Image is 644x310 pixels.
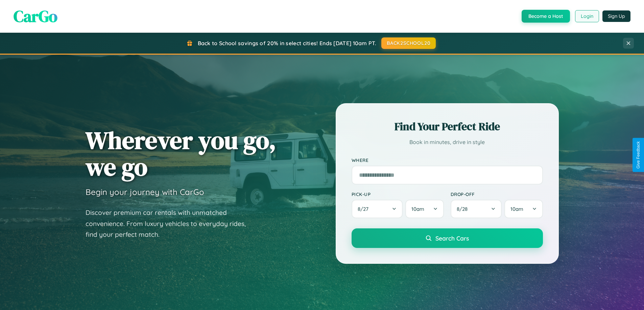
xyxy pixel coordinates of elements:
h2: Find Your Perfect Ride [352,119,543,134]
button: 10am [405,200,444,218]
span: CarGo [14,5,57,27]
label: Drop-off [451,191,543,197]
span: Back to School savings of 20% in select cities! Ends [DATE] 10am PT. [198,40,376,47]
span: 8 / 28 [457,206,471,212]
h1: Wherever you go, we go [86,127,276,180]
span: 10am [510,206,523,212]
button: Sign Up [602,10,630,22]
span: 10am [411,206,424,212]
button: 8/27 [352,200,403,218]
button: 8/28 [451,200,502,218]
button: 10am [504,200,543,218]
button: BACK2SCHOOL20 [381,37,436,49]
button: Become a Host [522,10,570,23]
p: Book in minutes, drive in style [352,137,543,147]
button: Login [575,10,599,22]
div: Give Feedback [636,141,641,169]
span: Search Cars [435,234,469,242]
label: Pick-up [352,191,444,197]
h3: Begin your journey with CarGo [86,187,204,197]
button: Search Cars [352,228,543,248]
p: Discover premium car rentals with unmatched convenience. From luxury vehicles to everyday rides, ... [86,207,255,240]
label: Where [352,157,543,163]
span: 8 / 27 [358,206,372,212]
